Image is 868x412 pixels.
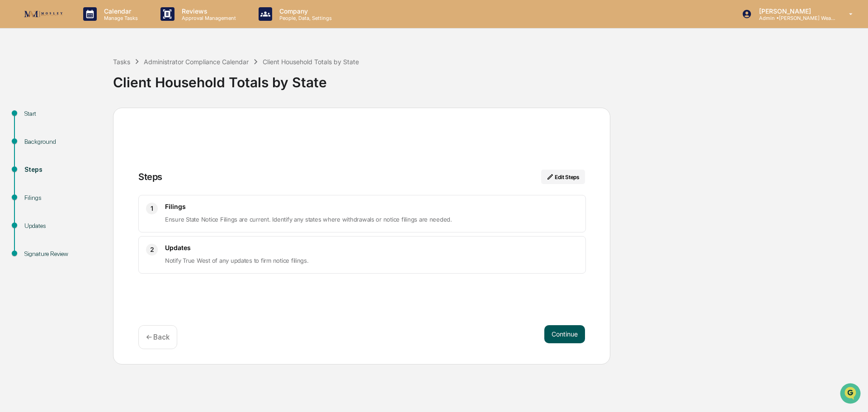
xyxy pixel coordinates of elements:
img: logo [22,8,65,20]
div: Steps [138,171,162,182]
div: Start new chat [31,69,148,78]
span: Data Lookup [18,131,57,140]
p: ← Back [146,333,170,341]
span: 1 [151,203,153,214]
button: Start new chat [154,72,165,83]
div: Tasks [113,58,130,66]
h3: Updates [165,244,578,251]
h3: Filings [165,203,578,210]
iframe: Open customer support [839,382,863,407]
p: Manage Tasks [97,15,142,21]
a: 🗄️Attestations [62,110,116,127]
div: 🔎 [9,132,16,139]
div: Start [24,109,99,118]
div: Client Household Totals by State [113,67,863,90]
p: Company [272,7,336,15]
button: Edit Steps [541,170,585,184]
button: Continue [544,325,585,343]
div: 🗄️ [66,115,73,122]
a: 🔎Data Lookup [5,128,61,144]
div: Background [24,137,99,147]
p: Approval Management [175,15,241,21]
p: Calendar [97,7,142,15]
div: Client Household Totals by State [263,58,359,66]
span: Pylon [90,153,109,160]
p: How can we help? [9,19,165,33]
a: 🖐️Preclearance [5,110,62,127]
p: [PERSON_NAME] [752,7,836,15]
div: Steps [24,165,99,175]
p: Admin • [PERSON_NAME] Wealth [752,15,836,21]
a: Powered byPylon [64,153,109,160]
p: People, Data, Settings [272,15,336,21]
span: 2 [150,244,154,255]
span: Ensure State Notice Filings are current. Identify any states where withdrawals or notice filings ... [165,216,452,223]
span: Notify True West of any updates to firm notice filings. [165,257,309,264]
div: Administrator Compliance Calendar [144,58,249,66]
span: Preclearance [18,114,58,123]
div: Updates [24,221,99,231]
p: Reviews [175,7,241,15]
div: 🖐️ [9,115,16,122]
div: Signature Review [24,249,99,259]
div: Filings [24,193,99,203]
span: Attestations [75,114,112,123]
img: 1746055101610-c473b297-6a78-478c-a979-82029cc54cd1 [9,69,25,85]
div: We're available if you need us! [31,78,114,85]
